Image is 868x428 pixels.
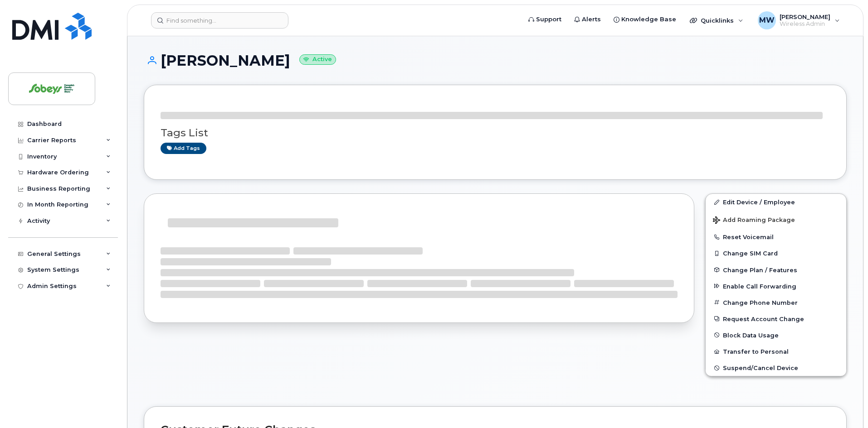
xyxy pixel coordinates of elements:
[706,311,846,327] button: Request Account Change
[299,54,336,65] small: Active
[706,294,846,311] button: Change Phone Number
[706,194,846,210] a: Edit Device / Employee
[706,210,846,229] button: Add Roaming Package
[706,360,846,376] button: Suspend/Cancel Device
[706,229,846,245] button: Reset Voicemail
[706,327,846,343] button: Block Data Usage
[706,278,846,294] button: Enable Call Forwarding
[723,365,798,371] span: Suspend/Cancel Device
[713,216,795,225] span: Add Roaming Package
[161,127,830,139] h3: Tags List
[723,266,797,273] span: Change Plan / Features
[706,262,846,278] button: Change Plan / Features
[723,283,796,289] span: Enable Call Forwarding
[161,143,206,154] a: Add tags
[706,343,846,360] button: Transfer to Personal
[706,245,846,261] button: Change SIM Card
[144,53,847,68] h1: [PERSON_NAME]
